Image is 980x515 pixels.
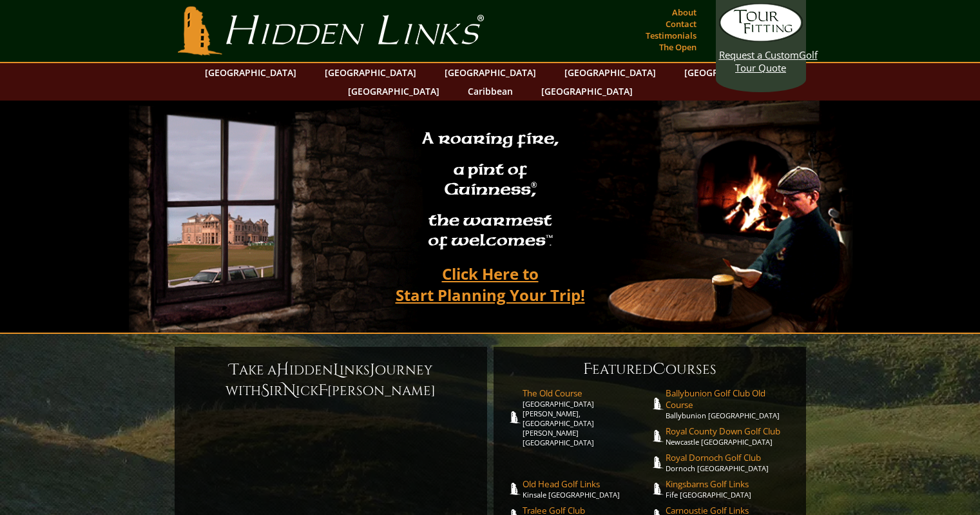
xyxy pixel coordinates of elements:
[666,387,793,420] a: Ballybunion Golf Club Old CourseBallybunion [GEOGRAPHIC_DATA]
[370,360,375,380] span: J
[318,380,327,401] span: F
[523,387,650,399] span: The Old Course
[666,452,793,463] span: Royal Dornoch Golf Club
[283,380,296,401] span: N
[653,359,666,380] span: C
[642,26,700,44] a: Testimonials
[535,82,639,101] a: [GEOGRAPHIC_DATA]
[666,478,793,490] span: Kingsbarns Golf Links
[187,360,474,401] h6: ake a idden inks ourney with ir ick [PERSON_NAME]
[506,359,793,380] h6: eatured ourses
[678,63,782,82] a: [GEOGRAPHIC_DATA]
[438,63,543,82] a: [GEOGRAPHIC_DATA]
[318,63,423,82] a: [GEOGRAPHIC_DATA]
[333,360,340,380] span: L
[523,478,650,500] a: Old Head Golf LinksKinsale [GEOGRAPHIC_DATA]
[583,359,592,380] span: F
[523,387,650,447] a: The Old Course[GEOGRAPHIC_DATA][PERSON_NAME], [GEOGRAPHIC_DATA][PERSON_NAME] [GEOGRAPHIC_DATA]
[666,425,793,437] span: Royal County Down Golf Club
[666,387,793,411] span: Ballybunion Golf Club Old Course
[383,258,598,310] a: Click Here toStart Planning Your Trip!
[662,15,700,33] a: Contact
[666,478,793,500] a: Kingsbarns Golf LinksFife [GEOGRAPHIC_DATA]
[666,425,793,447] a: Royal County Down Golf ClubNewcastle [GEOGRAPHIC_DATA]
[229,360,239,380] span: T
[719,48,799,61] span: Request a Custom
[523,478,650,490] span: Old Head Golf Links
[558,63,662,82] a: [GEOGRAPHIC_DATA]
[461,82,519,101] a: Caribbean
[198,63,303,82] a: [GEOGRAPHIC_DATA]
[414,123,567,258] h2: A roaring fire, a pint of Guinness , the warmest of welcomes™.
[656,38,700,56] a: The Open
[669,3,700,21] a: About
[719,3,803,74] a: Request a CustomGolf Tour Quote
[261,380,269,401] span: S
[276,360,289,380] span: H
[341,82,446,101] a: [GEOGRAPHIC_DATA]
[666,452,793,473] a: Royal Dornoch Golf ClubDornoch [GEOGRAPHIC_DATA]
